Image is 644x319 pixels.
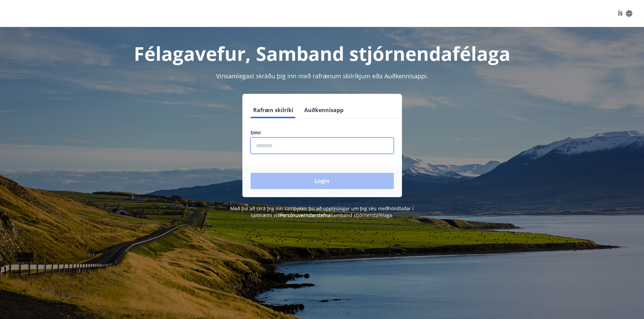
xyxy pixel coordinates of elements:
button: Auðkennisapp [302,102,346,118]
button: ÍS [614,7,636,20]
span: Vinsamlegast skráðu þig inn með rafrænum skilríkjum eða Auðkennisappi. [216,72,428,80]
a: Persónuverndarstefna [280,212,331,218]
span: Með því að skrá þig inn samþykkir þú að upplýsingar um þig séu meðhöndlaðar í samræmi við Samband... [230,205,414,218]
button: Rafræn skilríki [251,102,296,118]
label: Sími [251,129,394,136]
h1: Félagavefur, Samband stjórnendafélaga [87,41,557,66]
